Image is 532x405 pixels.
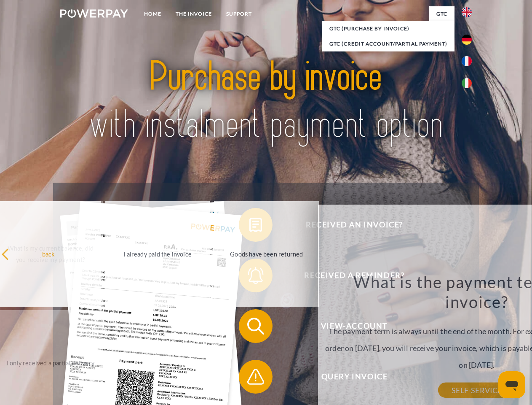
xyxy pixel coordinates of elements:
[3,357,98,368] div: I only received a partial delivery
[322,21,454,36] a: GTC (Purchase by invoice)
[245,366,266,387] img: qb_warning.svg
[462,7,472,17] img: en
[1,248,96,259] div: back
[219,6,259,22] a: Support
[438,383,515,398] a: SELF-SERVICE
[462,56,472,66] img: fr
[462,35,472,45] img: de
[137,6,168,22] a: Home
[60,9,128,18] img: logo-powerpay-white.svg
[110,248,205,259] div: I already paid the invoice
[429,6,454,22] a: GTC
[245,316,266,337] img: qb_search.svg
[462,78,472,88] img: it
[219,248,314,259] div: Goods have been returned
[168,6,219,22] a: THE INVOICE
[239,360,458,394] button: Query Invoice
[498,371,525,398] iframe: Button to launch messaging window
[80,40,452,162] img: title-powerpay_en.svg
[239,309,458,343] button: View-Account
[322,36,454,51] a: GTC (Credit account/partial payment)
